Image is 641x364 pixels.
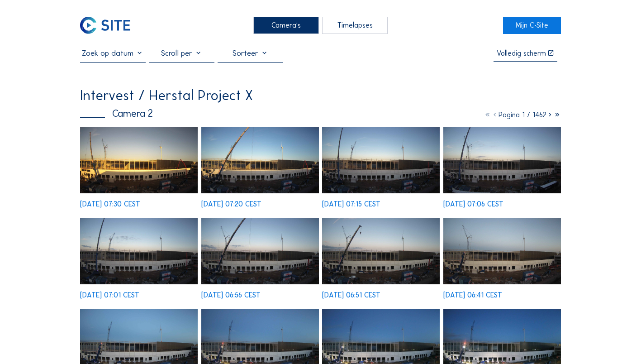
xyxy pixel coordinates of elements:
[322,127,440,193] img: image_52932673
[322,292,380,299] div: [DATE] 06:51 CEST
[497,50,546,57] div: Volledig scherm
[443,127,561,193] img: image_52932544
[80,218,198,284] img: image_52932427
[253,17,319,34] div: Camera's
[80,292,139,299] div: [DATE] 07:01 CEST
[443,292,502,299] div: [DATE] 06:41 CEST
[80,17,138,34] a: C-SITE Logo
[80,201,140,208] div: [DATE] 07:30 CEST
[443,201,503,208] div: [DATE] 07:06 CEST
[322,201,380,208] div: [DATE] 07:15 CEST
[503,17,561,34] a: Mijn C-Site
[443,218,561,284] img: image_52931904
[322,218,440,284] img: image_52932152
[499,110,546,119] span: Pagina 1 / 1462
[201,218,319,284] img: image_52932287
[201,127,319,193] img: image_52932931
[80,127,198,193] img: image_52933065
[80,17,130,34] img: C-SITE Logo
[201,292,261,299] div: [DATE] 06:56 CEST
[80,48,146,58] input: Zoek op datum 󰅀
[80,109,153,119] div: Camera 2
[322,17,388,34] div: Timelapses
[201,201,261,208] div: [DATE] 07:20 CEST
[80,88,253,102] div: Intervest / Herstal Project X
